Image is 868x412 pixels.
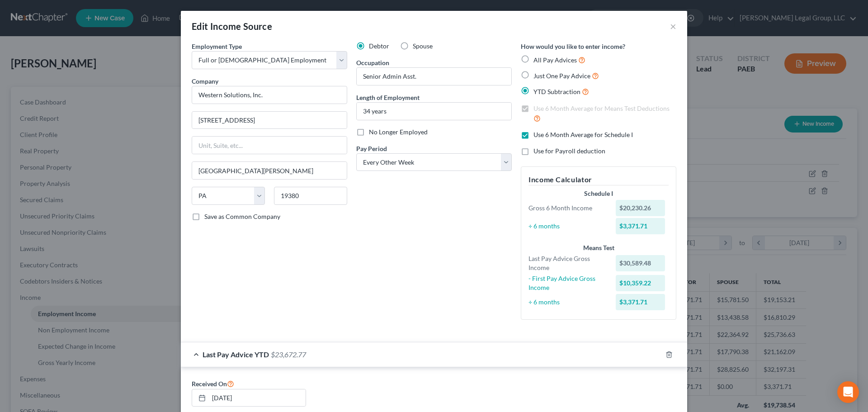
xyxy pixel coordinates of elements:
[203,350,269,359] span: Last Pay Advice YTD
[533,72,590,80] span: Just One Pay Advice
[356,93,420,102] label: Length of Employment
[524,298,611,307] div: ÷ 6 months
[528,189,669,198] div: Schedule I
[524,254,611,272] div: Last Pay Advice Gross Income
[192,43,242,50] span: Employment Type
[192,162,347,179] input: Enter city...
[533,104,670,112] span: Use 6 Month Average for Means Test Deductions
[616,200,665,216] div: $20,230.26
[670,21,676,32] button: ×
[528,243,669,252] div: Means Test
[616,255,665,271] div: $30,589.48
[616,275,665,291] div: $10,359.22
[204,213,280,220] span: Save as Common Company
[356,145,387,152] span: Pay Period
[521,42,625,51] label: How would you like to enter income?
[837,381,859,403] div: Open Intercom Messenger
[616,294,665,310] div: $3,371.71
[192,77,218,85] span: Company
[524,222,611,231] div: ÷ 6 months
[533,56,577,64] span: All Pay Advices
[209,389,306,407] input: MM/DD/YYYY
[357,103,511,120] input: ex: 2 years
[192,86,347,104] input: Search company by name...
[533,131,633,138] span: Use 6 Month Average for Schedule I
[274,187,347,205] input: Enter zip...
[524,204,611,213] div: Gross 6 Month Income
[528,174,669,185] h5: Income Calculator
[192,137,347,154] input: Unit, Suite, etc...
[533,147,605,155] span: Use for Payroll deduction
[192,378,234,389] label: Received On
[271,350,306,359] span: $23,672.77
[524,274,611,292] div: - First Pay Advice Gross Income
[616,218,665,234] div: $3,371.71
[356,58,389,67] label: Occupation
[369,128,428,136] span: No Longer Employed
[192,20,272,33] div: Edit Income Source
[533,88,580,95] span: YTD Subtraction
[357,68,511,85] input: --
[192,112,347,129] input: Enter address...
[413,42,433,50] span: Spouse
[369,42,389,50] span: Debtor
